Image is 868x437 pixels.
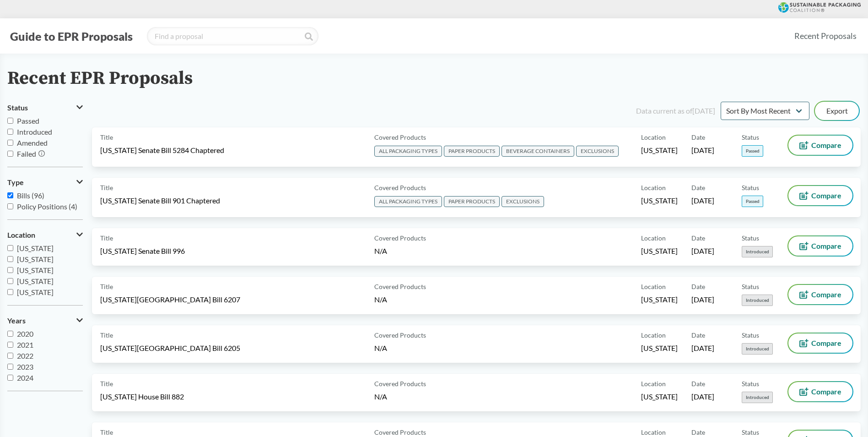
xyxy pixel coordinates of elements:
[691,233,705,243] span: Date
[691,379,705,388] span: Date
[641,132,666,142] span: Location
[501,196,544,207] span: EXCLUSIONS
[641,233,666,243] span: Location
[691,427,705,437] span: Date
[7,364,13,370] input: 2023
[100,233,113,243] span: Title
[17,127,52,136] span: Introduced
[742,196,763,207] span: Passed
[691,145,714,155] span: [DATE]
[17,149,36,158] span: Failed
[7,68,193,89] h2: Recent EPR Proposals
[788,186,852,205] button: Compare
[7,353,13,359] input: 2022
[7,100,83,115] button: Status
[788,236,852,256] button: Compare
[374,183,426,192] span: Covered Products
[374,330,426,340] span: Covered Products
[7,375,13,381] input: 2024
[691,392,714,402] span: [DATE]
[742,145,763,157] span: Passed
[444,196,500,207] span: PAPER PRODUCTS
[100,379,113,388] span: Title
[100,330,113,340] span: Title
[811,291,841,298] span: Compare
[691,282,705,291] span: Date
[742,233,759,243] span: Status
[7,313,83,328] button: Years
[444,146,500,157] span: PAPER PRODUCTS
[374,379,426,388] span: Covered Products
[100,196,220,206] span: [US_STATE] Senate Bill 901 Chaptered
[811,339,841,347] span: Compare
[100,282,113,291] span: Title
[788,285,852,304] button: Compare
[576,146,619,157] span: EXCLUSIONS
[7,231,35,239] span: Location
[374,233,426,243] span: Covered Products
[100,183,113,192] span: Title
[742,132,759,142] span: Status
[742,183,759,192] span: Status
[17,266,54,274] span: [US_STATE]
[691,246,714,256] span: [DATE]
[100,427,113,437] span: Title
[811,242,841,250] span: Compare
[100,392,184,402] span: [US_STATE] House Bill 882
[641,282,666,291] span: Location
[7,203,13,209] input: Policy Positions (4)
[7,192,13,198] input: Bills (96)
[7,317,26,325] span: Years
[374,146,442,157] span: ALL PACKAGING TYPES
[374,427,426,437] span: Covered Products
[691,183,705,192] span: Date
[17,202,77,211] span: Policy Positions (4)
[641,330,666,340] span: Location
[7,245,13,251] input: [US_STATE]
[17,329,33,338] span: 2020
[374,344,387,352] span: N/A
[7,178,24,186] span: Type
[815,102,859,120] button: Export
[788,136,852,155] button: Compare
[374,295,387,304] span: N/A
[811,142,841,149] span: Compare
[17,351,33,360] span: 2022
[691,132,705,142] span: Date
[17,277,54,285] span: [US_STATE]
[100,246,185,256] span: [US_STATE] Senate Bill 996
[641,246,678,256] span: [US_STATE]
[811,388,841,395] span: Compare
[691,343,714,353] span: [DATE]
[17,373,33,382] span: 2024
[788,382,852,401] button: Compare
[374,392,387,401] span: N/A
[17,288,54,296] span: [US_STATE]
[100,145,224,155] span: [US_STATE] Senate Bill 5284 Chaptered
[641,295,678,305] span: [US_STATE]
[790,26,861,46] a: Recent Proposals
[374,196,442,207] span: ALL PACKAGING TYPES
[17,362,33,371] span: 2023
[7,256,13,262] input: [US_STATE]
[742,295,773,306] span: Introduced
[641,183,666,192] span: Location
[17,138,48,147] span: Amended
[100,343,240,353] span: [US_STATE][GEOGRAPHIC_DATA] Bill 6205
[7,140,13,146] input: Amended
[17,116,39,125] span: Passed
[7,29,135,44] button: Guide to EPR Proposals
[641,379,666,388] span: Location
[7,118,13,124] input: Passed
[7,289,13,295] input: [US_STATE]
[742,392,773,403] span: Introduced
[374,132,426,142] span: Covered Products
[636,105,715,116] div: Data current as of [DATE]
[17,255,54,263] span: [US_STATE]
[100,132,113,142] span: Title
[691,196,714,206] span: [DATE]
[17,244,54,252] span: [US_STATE]
[691,295,714,305] span: [DATE]
[374,246,387,255] span: N/A
[100,295,240,305] span: [US_STATE][GEOGRAPHIC_DATA] Bill 6207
